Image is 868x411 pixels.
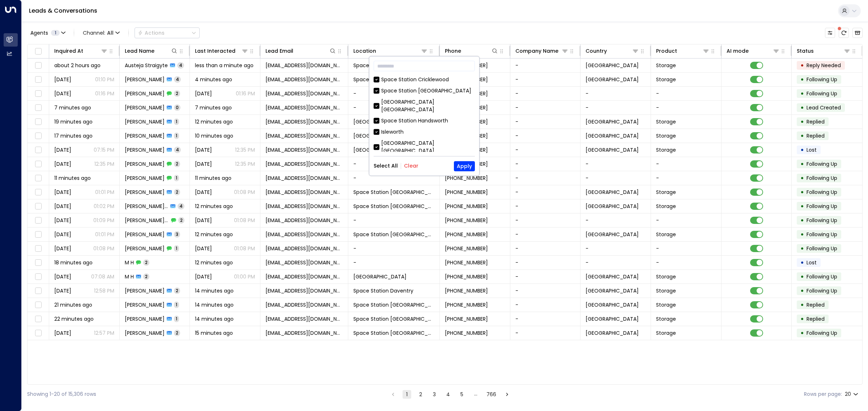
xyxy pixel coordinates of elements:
button: Go to page 2 [416,390,425,399]
span: United Kingdom [586,62,639,69]
div: Inquired At [54,47,83,55]
span: Storage [656,146,676,153]
span: Following Up [807,231,837,238]
span: United Kingdom [586,287,639,294]
span: +447774428692 [445,287,488,294]
div: AI mode [727,47,749,55]
span: Oct 03, 2025 [54,217,71,224]
span: David Burkett [125,104,165,111]
td: - [348,157,440,171]
button: Apply [454,161,475,171]
span: mtroyds@hotmail.com [265,287,343,294]
span: Emily Atkinson [125,174,165,182]
span: 14 minutes ago [195,287,234,294]
p: 01:10 PM [95,76,114,83]
span: Jess England [125,203,169,210]
p: 12:35 PM [94,160,114,168]
td: - [510,171,581,185]
span: Following Up [807,203,837,210]
p: 01:00 PM [234,273,255,280]
span: Following Up [807,90,837,97]
span: Oct 03, 2025 [54,90,71,97]
p: 12:58 PM [94,287,114,294]
span: Storage [656,132,676,139]
button: Go to next page [503,390,511,399]
span: Toggle select row [34,146,43,155]
td: - [510,284,581,298]
span: less than a minute ago [195,62,254,69]
div: Last Interacted [195,47,248,55]
p: 01:02 PM [94,203,114,210]
td: - [510,101,581,114]
div: Space Station Handsworth [381,117,448,125]
span: All [107,30,114,36]
span: Jade Duncan [125,132,165,139]
span: Oct 04, 2025 [195,160,212,168]
div: • [800,242,804,255]
p: 01:08 PM [234,189,255,196]
span: 7 minutes ago [195,104,232,111]
span: 11 minutes ago [54,174,91,182]
span: about 2 hours ago [54,62,101,69]
span: +447725248452 [445,189,488,196]
span: jadeduncan81@gmail.com [265,146,343,153]
span: 2 [143,273,149,280]
button: Go to page 766 [485,390,498,399]
span: Austeja Straigyte [125,62,168,69]
td: - [510,228,581,241]
td: - [651,101,722,114]
span: 11 minutes ago [195,174,231,182]
span: +447979901420 [445,231,488,238]
div: • [800,299,804,311]
td: - [580,87,651,100]
span: 4 [174,147,181,153]
p: 01:08 PM [93,245,114,252]
span: 4 [174,76,181,82]
span: 4 [177,62,184,68]
div: • [800,130,804,142]
td: - [510,143,581,157]
span: David Burkett [125,118,165,125]
div: • [800,200,804,212]
span: Storage [656,189,676,196]
span: iamarni123@gmail.com [265,273,343,280]
td: - [580,157,651,171]
span: +447725248452 [445,174,488,182]
span: Toggle select row [34,188,43,197]
span: United Kingdom [586,118,639,125]
span: Space Station Shrewsbury [353,118,434,125]
div: • [800,172,804,184]
div: • [800,101,804,114]
a: Leads & Conversations [29,7,97,15]
p: 01:08 PM [234,217,255,224]
p: 12:35 PM [235,160,255,168]
div: Last Interacted [195,47,235,55]
td: - [651,171,722,185]
span: Toggle select row [34,89,43,98]
span: chrismaher1982@googlemail.com [265,245,343,252]
span: Following Up [807,160,837,168]
span: Storage [656,287,676,294]
td: - [348,101,440,114]
p: 01:01 PM [95,231,114,238]
div: • [800,285,804,297]
div: [GEOGRAPHIC_DATA] [GEOGRAPHIC_DATA] [381,139,475,155]
div: Product [656,47,710,55]
div: [GEOGRAPHIC_DATA] [GEOGRAPHIC_DATA] [374,98,475,113]
span: Toggle select row [34,272,43,281]
div: Lead Name [125,47,154,55]
div: Country [586,47,607,55]
span: emilyatkinson89@outlook.com [265,189,343,196]
span: 2 [143,259,149,265]
div: Space Station Handsworth [374,117,475,125]
span: Space Station Hall Green [353,273,407,280]
button: Select All [374,163,398,169]
p: 01:08 PM [234,245,255,252]
div: Space Station Cricklewood [381,76,449,83]
span: Oct 07, 2025 [195,217,212,224]
span: Toggle select row [34,230,43,239]
button: Go to page 5 [458,390,466,399]
span: Toggle select row [34,160,43,169]
td: - [348,256,440,269]
div: Lead Email [265,47,336,55]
